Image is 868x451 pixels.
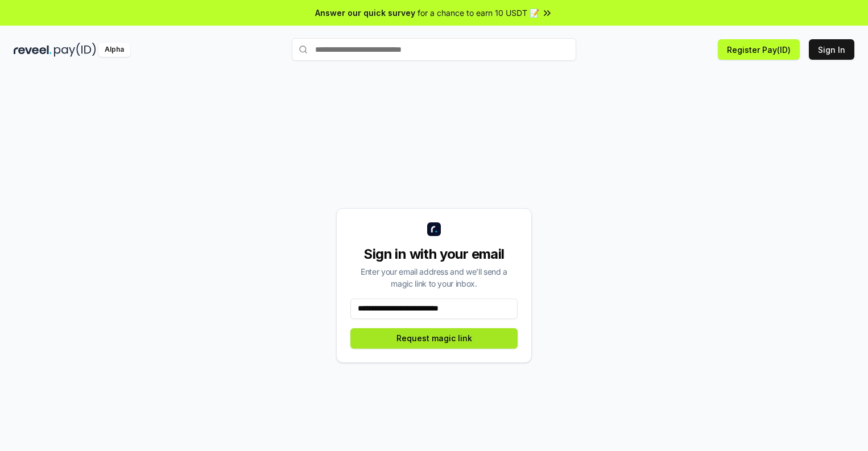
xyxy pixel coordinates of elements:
img: logo_small [427,222,441,236]
button: Request magic link [350,328,518,349]
button: Register Pay(ID) [718,39,800,60]
div: Sign in with your email [350,245,518,263]
div: Enter your email address and we’ll send a magic link to your inbox. [350,266,518,289]
img: pay_id [54,43,96,57]
img: reveel_dark [14,43,52,57]
span: for a chance to earn 10 USDT 📝 [418,7,539,19]
span: Answer our quick survey [315,7,415,19]
div: Alpha [98,43,130,57]
button: Sign In [809,39,854,60]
